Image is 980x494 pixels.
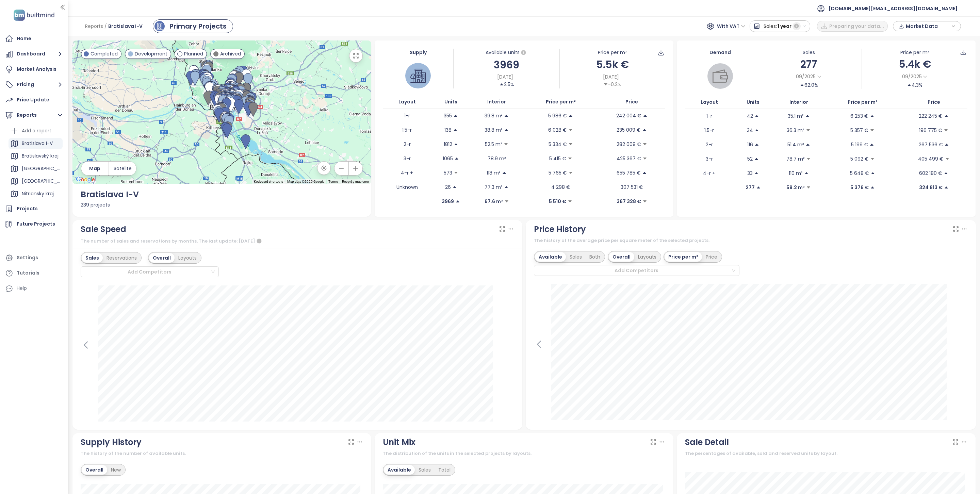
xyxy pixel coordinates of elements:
[153,19,233,33] a: primary
[851,141,868,148] p: 5 199 €
[829,22,884,30] span: Preparing your data...
[586,252,604,262] div: Both
[642,170,647,175] span: caret-up
[81,201,363,209] div: 239 projects
[850,155,869,163] p: 5 092 €
[487,169,501,177] p: 118 m²
[22,139,53,148] div: Bratislava I-V
[754,171,759,176] span: caret-up
[870,114,875,118] span: caret-up
[805,114,810,118] span: caret-up
[523,95,599,109] th: Price per m²
[549,169,567,177] p: 5 765 €
[549,141,567,148] p: 5 334 €
[74,175,97,184] a: Open this area in Google Maps (opens a new window)
[17,284,27,293] div: Help
[149,253,175,263] div: Overall
[485,183,503,191] p: 77.3 m²
[534,223,586,236] div: Price History
[800,83,804,87] span: caret-up
[747,112,753,120] p: 42
[504,128,509,132] span: caret-up
[713,68,728,84] img: wallet
[617,155,641,162] p: 425 367 €
[756,185,761,190] span: caret-up
[870,128,875,133] span: caret-down
[81,237,514,245] div: The number of sales and reservations by months. The last update: [DATE]
[431,95,471,109] th: Units
[383,450,665,457] div: The distribution of the units in the selected projects by layouts.
[415,465,435,475] div: Sales
[82,465,107,475] div: Overall
[220,50,241,57] span: Archived
[642,128,647,132] span: caret-up
[383,109,431,123] td: 1-r
[454,142,458,147] span: caret-up
[504,142,508,147] span: caret-down
[869,142,874,147] span: caret-up
[568,156,572,161] span: caret-down
[786,155,805,163] p: 78.7 m²
[444,126,452,134] p: 138
[907,83,912,87] span: caret-up
[89,165,100,172] span: Map
[944,185,949,190] span: caret-up
[747,155,753,163] p: 52
[750,20,811,32] button: Sales:1 year
[17,65,56,73] div: Market Analysis
[328,180,338,183] a: Terms (opens in new tab)
[825,96,900,109] th: Price per m²
[9,163,63,174] div: [GEOGRAPHIC_DATA]
[548,112,567,119] p: 5 986 €
[796,73,816,80] span: 09/2025
[643,113,648,118] span: caret-up
[454,170,458,175] span: caret-down
[685,450,967,457] div: The percentages of available, sold and reserved units by layout.
[617,198,641,205] p: 367 328 €
[568,128,573,132] span: caret-down
[17,269,39,277] div: Tutorials
[445,183,451,191] p: 26
[17,220,55,228] div: Future Projects
[616,112,641,119] p: 242 004 €
[747,127,753,134] p: 34
[91,50,118,57] span: Completed
[756,56,862,72] div: 277
[184,50,203,57] span: Planned
[754,128,759,133] span: caret-up
[599,95,665,109] th: Price
[383,166,431,180] td: 4-r +
[85,20,103,32] span: Reports
[504,199,509,204] span: caret-down
[817,21,888,32] button: Preparing your data...
[9,138,63,149] div: Bratislava I-V
[452,185,457,190] span: caret-up
[747,169,753,177] p: 33
[754,142,759,147] span: caret-up
[919,127,942,134] p: 196 775 €
[548,126,567,134] p: 6 028 €
[850,127,868,134] p: 5 357 €
[109,162,136,175] button: Satelite
[902,73,922,80] span: 09/2025
[806,185,811,190] span: caret-down
[702,252,721,262] div: Price
[568,113,573,118] span: caret-up
[756,49,862,56] div: Sales
[945,157,950,161] span: caret-down
[900,96,967,109] th: Price
[3,32,64,46] a: Home
[806,157,811,161] span: caret-down
[800,81,818,89] div: 62.0%
[81,188,363,201] div: Bratislava I-V
[442,198,454,205] p: 3969
[3,78,64,92] button: Pricing
[566,252,586,262] div: Sales
[22,177,61,185] div: [GEOGRAPHIC_DATA]
[114,165,132,172] span: Satelite
[535,252,566,262] div: Available
[789,169,803,177] p: 110 m²
[410,68,426,83] img: house
[685,166,734,180] td: 4-r +
[850,169,869,177] p: 5 648 €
